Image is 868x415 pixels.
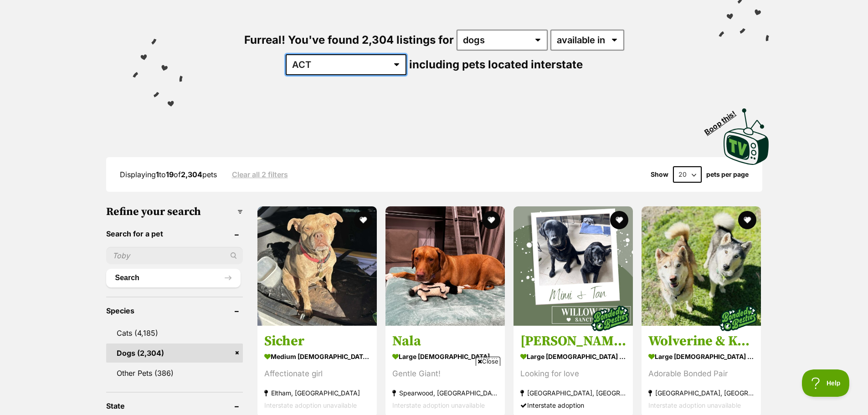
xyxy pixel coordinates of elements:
button: favourite [739,211,757,229]
div: Adorable Bonded Pair [648,368,754,380]
a: Dogs (2,304) [106,343,243,363]
a: Clear all 2 filters [232,170,288,179]
header: State [106,402,243,410]
iframe: Help Scout Beacon - Open [802,369,850,397]
a: Other Pets (386) [106,364,243,383]
span: Furreal! You've found 2,304 listings for [244,33,454,46]
button: favourite [610,211,628,229]
strong: 2,304 [181,170,202,179]
img: Sicher - Staffordshire Bull Terrier Dog [257,206,377,326]
span: Displaying to of pets [120,170,217,179]
h3: Nala [392,333,498,350]
span: Interstate adoption unavailable [264,401,357,409]
h3: [PERSON_NAME] [520,333,626,350]
strong: large [DEMOGRAPHIC_DATA] Dog [520,350,626,363]
span: Close [476,357,500,366]
strong: 19 [166,170,174,179]
a: Cats (4,185) [106,323,243,343]
h3: Refine your search [106,205,243,218]
img: Nala - Rhodesian Ridgeback x Mixed breed Dog [385,206,505,326]
header: Search for a pet [106,230,243,238]
strong: large [DEMOGRAPHIC_DATA] Dog [648,350,754,363]
input: Toby [106,247,243,264]
span: Interstate adoption unavailable [648,401,741,409]
img: PetRescue TV logo [724,108,769,165]
img: Mimi - Labrador Retriever Dog [514,206,633,326]
div: Affectionate girl [264,368,370,380]
button: favourite [482,211,500,229]
span: Boop this! [703,103,745,136]
img: bonded besties [716,296,761,341]
img: Wolverine & Koda - Siberian Husky Dog [642,206,761,326]
a: Boop this! [724,100,769,167]
strong: [GEOGRAPHIC_DATA], [GEOGRAPHIC_DATA] [648,387,754,399]
img: bonded besties [587,296,633,341]
h3: Sicher [264,333,370,350]
strong: Eltham, [GEOGRAPHIC_DATA] [264,387,370,399]
span: Show [651,171,668,178]
strong: medium [DEMOGRAPHIC_DATA] Dog [264,350,370,363]
header: Species [106,307,243,315]
h3: Wolverine & Koda [648,333,754,350]
button: favourite [354,211,372,229]
button: Search [106,269,241,287]
iframe: Advertisement [268,369,600,410]
strong: large [DEMOGRAPHIC_DATA] Dog [392,350,498,363]
label: pets per page [706,171,749,178]
strong: 1 [156,170,159,179]
span: including pets located interstate [409,58,583,71]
